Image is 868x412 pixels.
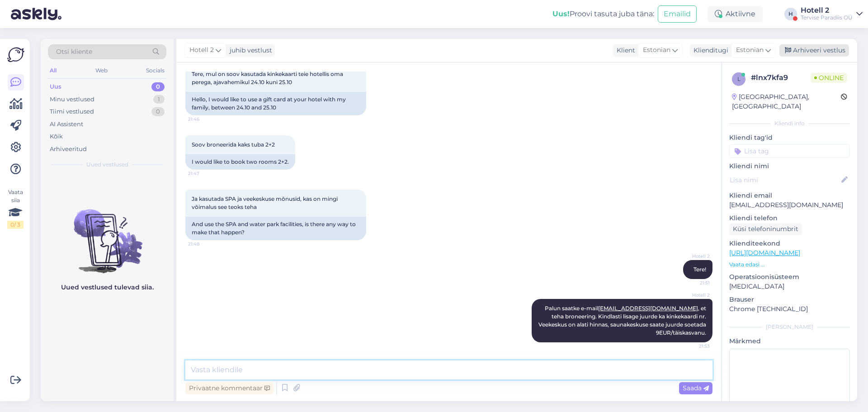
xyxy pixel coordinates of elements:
div: All [48,65,58,76]
div: Tiimi vestlused [50,107,94,116]
p: Brauser [729,295,850,304]
a: Hotell 2Tervise Paradiis OÜ [801,7,863,21]
img: No chats [41,193,174,275]
div: And use the SPA and water park facilities, is there any way to make that happen? [185,217,366,240]
span: Soov broneerida kaks tuba 2+2 [192,141,275,148]
span: Online [811,73,847,83]
div: Arhiveeri vestlus [779,44,849,57]
div: Vaata siia [7,188,24,229]
div: Minu vestlused [50,95,94,104]
div: Privaatne kommentaar [185,382,274,394]
a: [URL][DOMAIN_NAME] [729,249,800,257]
div: [PERSON_NAME] [729,323,850,331]
span: 21:46 [188,116,222,123]
p: [MEDICAL_DATA] [729,282,850,291]
span: Estonian [736,45,764,55]
span: 21:48 [188,241,222,247]
div: Proovi tasuta juba täna: [552,9,654,19]
span: Hotell 2 [189,45,214,55]
div: [GEOGRAPHIC_DATA], [GEOGRAPHIC_DATA] [732,92,841,111]
div: 0 [151,82,165,91]
p: Chrome [TECHNICAL_ID] [729,304,850,314]
div: Kõik [50,132,63,141]
div: Uus [50,82,61,91]
div: juhib vestlust [226,46,272,55]
div: # lnx7kfa9 [751,72,811,83]
div: Hotell 2 [801,7,853,14]
input: Lisa tag [729,144,850,158]
p: Vaata edasi ... [729,260,850,269]
span: Hotell 2 [676,292,710,298]
div: Klienditugi [690,46,728,55]
div: 0 [151,107,165,116]
div: Kliendi info [729,119,850,128]
div: Aktiivne [708,6,763,22]
div: I would like to book two rooms 2+2. [185,154,295,170]
p: Klienditeekond [729,239,850,248]
span: l [737,76,741,82]
span: Tere! [693,266,706,273]
a: [EMAIL_ADDRESS][DOMAIN_NAME] [598,305,698,312]
p: Kliendi telefon [729,213,850,223]
p: [EMAIL_ADDRESS][DOMAIN_NAME] [729,200,850,210]
p: Kliendi nimi [729,161,850,171]
p: Kliendi email [729,191,850,200]
input: Lisa nimi [730,175,840,185]
span: Ja kasutada SPA ja veekeskuse mõnusid, kas on mingi võimalus see teoks teha [192,195,339,210]
div: 1 [153,95,165,104]
p: Märkmed [729,336,850,346]
span: Hotell 2 [676,253,710,260]
p: Kliendi tag'id [729,133,850,142]
img: Askly Logo [7,46,24,63]
p: Uued vestlused tulevad siia. [61,283,154,292]
div: Küsi telefoninumbrit [729,223,802,235]
span: 21:53 [676,343,710,350]
div: Socials [144,65,166,76]
div: Web [94,65,109,76]
b: Uus! [552,9,570,18]
p: Operatsioonisüsteem [729,272,850,282]
div: Hello, I would like to use a gift card at your hotel with my family, between 24.10 and 25.10 [185,92,366,115]
div: Klient [613,46,635,55]
div: 0 / 3 [7,221,24,229]
span: Estonian [643,45,670,55]
div: Arhiveeritud [50,145,87,154]
div: H [784,8,797,20]
div: Tervise Paradiis OÜ [801,14,853,21]
button: Emailid [658,5,697,23]
span: Saada [683,384,709,392]
div: AI Assistent [50,120,83,129]
span: Uued vestlused [86,161,128,169]
span: Palun saatke e-mail , et teha broneering. Kindlasti lisage juurde ka kinkekaardi nr. Veekeskus on... [538,305,708,336]
span: Otsi kliente [56,47,92,57]
span: 21:51 [676,279,710,286]
span: 21:47 [188,170,222,177]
